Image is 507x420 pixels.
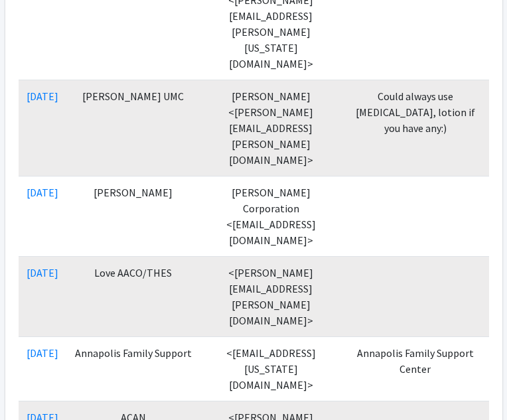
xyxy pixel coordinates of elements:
td: [PERSON_NAME] Corporation <[EMAIL_ADDRESS][DOMAIN_NAME]> [200,176,342,257]
td: Could always use [MEDICAL_DATA], lotion if you have any:) [342,80,489,176]
a: [DATE] [27,266,58,279]
a: [DATE] [27,90,58,103]
td: <[EMAIL_ADDRESS][US_STATE][DOMAIN_NAME]> [200,337,342,401]
a: [DATE] [27,346,58,360]
td: [PERSON_NAME] UMC [66,80,200,176]
td: Annapolis Family Support [66,337,200,401]
td: Annapolis Family Support Center [342,337,489,401]
a: [DATE] [27,186,58,199]
td: <[PERSON_NAME][EMAIL_ADDRESS][PERSON_NAME][DOMAIN_NAME]> [200,257,342,337]
td: [PERSON_NAME] <[PERSON_NAME][EMAIL_ADDRESS][PERSON_NAME][DOMAIN_NAME]> [200,80,342,176]
td: [PERSON_NAME] [66,176,200,257]
td: Love AACO/THES [66,257,200,337]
